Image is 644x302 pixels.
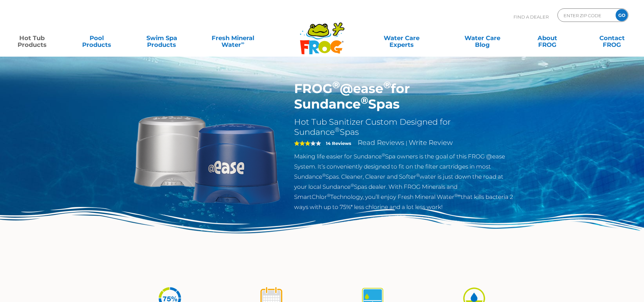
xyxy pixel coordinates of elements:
[322,173,326,178] sup: ®
[7,31,57,45] a: Hot TubProducts
[358,139,404,147] a: Read Reviews
[522,31,572,45] a: AboutFROG
[296,13,348,55] img: Frog Products Logo
[457,31,507,45] a: Water CareBlog
[201,31,264,45] a: Fresh MineralWater∞
[294,117,515,137] h2: Hot Tub Sanitizer Custom Designed for Sundance Spas
[326,141,351,146] strong: 14 Reviews
[137,31,187,45] a: Swim SpaProducts
[406,140,407,146] span: |
[332,79,340,91] sup: ®
[72,31,122,45] a: PoolProducts
[361,94,368,106] sup: ®
[514,8,549,25] p: Find A Dealer
[294,81,515,112] h1: FROG @ease for Sundance Spas
[294,151,515,212] p: Making life easier for Sundance Spa owners is the goal of this FROG @ease System. It’s convenient...
[616,9,628,21] input: GO
[454,193,461,198] sup: ®∞
[241,40,244,46] sup: ∞
[335,126,340,133] sup: ®
[383,79,391,91] sup: ®
[409,139,453,147] a: Write Review
[382,152,385,157] sup: ®
[351,183,354,188] sup: ®
[587,31,637,45] a: ContactFROG
[416,173,420,178] sup: ®
[327,193,330,198] sup: ®
[361,31,443,45] a: Water CareExperts
[129,81,284,235] img: Sundance-cartridges-2.png
[294,141,310,146] span: 3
